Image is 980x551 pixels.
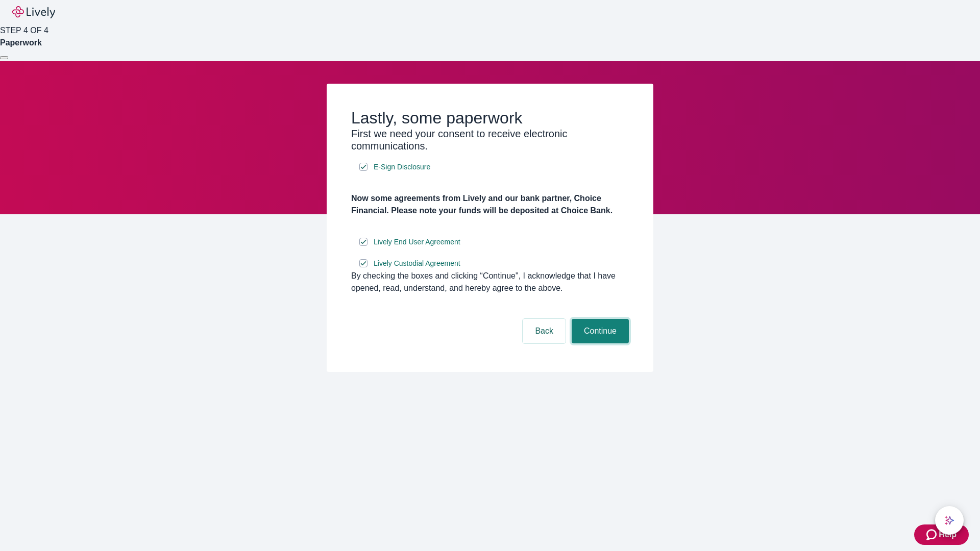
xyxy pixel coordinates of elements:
[351,270,629,294] div: By checking the boxes and clicking “Continue", I acknowledge that I have opened, read, understand...
[351,192,629,217] h4: Now some agreements from Lively and our bank partner, Choice Financial. Please note your funds wi...
[374,237,460,247] span: Lively End User Agreement
[374,162,430,172] span: E-Sign Disclosure
[944,515,954,525] svg: Lively AI Assistant
[372,257,462,270] a: e-sign disclosure document
[374,258,460,269] span: Lively Custodial Agreement
[523,319,566,343] button: Back
[351,108,629,128] h2: Lastly, some paperwork
[939,529,957,541] span: Help
[351,128,629,152] h3: First we need your consent to receive electronic communications.
[372,161,432,173] a: e-sign disclosure document
[372,236,462,248] a: e-sign disclosure document
[935,506,964,535] button: chat
[572,319,629,343] button: Continue
[914,524,969,545] button: Zendesk support iconHelp
[926,529,939,541] svg: Zendesk support icon
[12,6,55,18] img: Lively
